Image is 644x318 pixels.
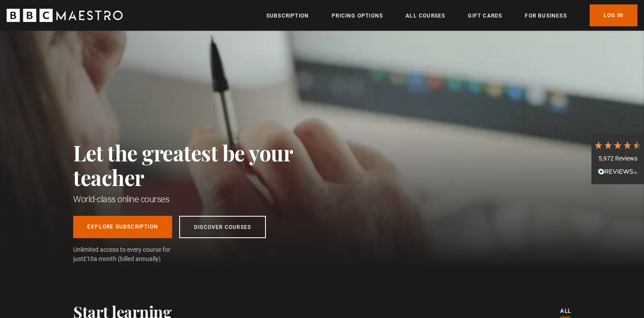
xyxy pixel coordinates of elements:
span: Unlimited access to every course for just a month (billed annually) [73,245,191,264]
a: Discover Courses [179,216,266,238]
h2: Let the greatest be your teacher [73,140,332,189]
a: Explore Subscription [73,216,172,238]
h1: World-class online courses [73,193,332,205]
a: For business [525,11,566,20]
a: Pricing Options [332,11,383,20]
div: Read All Reviews [594,167,642,178]
span: £10 [83,255,94,262]
div: 4.7 Stars [594,140,642,150]
a: All Courses [406,11,445,20]
a: Subscription [266,11,309,20]
div: 5,972 Reviews [594,154,642,163]
a: Log In [590,4,637,26]
svg: BBC Maestro [7,9,123,22]
img: REVIEWS.io [598,168,637,175]
nav: Primary [266,4,637,26]
a: Gift Cards [468,11,502,20]
div: 5,972 ReviewsRead All Reviews [591,134,644,185]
